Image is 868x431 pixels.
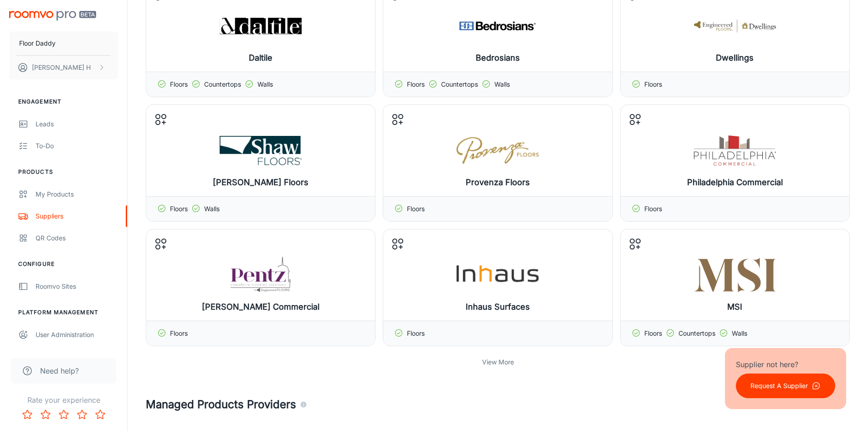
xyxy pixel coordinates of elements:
[170,79,188,89] p: Floors
[644,204,662,214] p: Floors
[9,56,118,79] button: [PERSON_NAME] H
[204,204,220,214] p: Walls
[750,381,808,391] p: Request A Supplier
[36,281,118,291] div: Roomvo Sites
[73,405,91,424] button: Rate 4 star
[170,328,188,338] p: Floors
[441,79,478,89] p: Countertops
[18,405,36,424] button: Rate 1 star
[9,31,118,55] button: Floor Daddy
[7,395,120,405] p: Rate your experience
[482,357,514,367] p: View More
[204,79,241,89] p: Countertops
[736,374,835,398] button: Request A Supplier
[732,328,747,338] p: Walls
[36,405,55,424] button: Rate 2 star
[678,328,715,338] p: Countertops
[36,141,118,151] div: To-do
[407,204,425,214] p: Floors
[644,328,662,338] p: Floors
[19,38,56,48] p: Floor Daddy
[644,79,662,89] p: Floors
[407,328,425,338] p: Floors
[736,359,835,370] p: Supplier not here?
[9,11,96,21] img: Roomvo PRO Beta
[40,365,79,376] span: Need help?
[300,396,307,413] div: Agencies and suppliers who work with us to automatically identify the specific products you carry
[36,189,118,199] div: My Products
[91,405,109,424] button: Rate 5 star
[36,119,118,129] div: Leads
[146,396,850,413] h4: Managed Products Providers
[407,79,425,89] p: Floors
[36,233,118,243] div: QR Codes
[494,79,510,89] p: Walls
[36,330,118,340] div: User Administration
[32,62,91,73] p: [PERSON_NAME] H
[36,211,118,221] div: Suppliers
[170,204,188,214] p: Floors
[257,79,273,89] p: Walls
[55,405,73,424] button: Rate 3 star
